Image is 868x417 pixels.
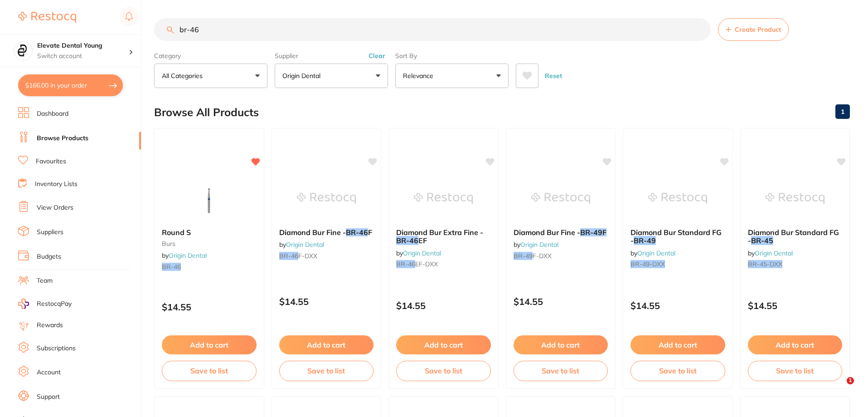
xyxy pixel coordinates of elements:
[580,228,606,237] em: BR-49F
[346,228,368,237] em: BR-46
[835,103,850,121] a: 1
[514,228,580,237] span: Diamond Bur Fine -
[514,296,608,307] p: $14.55
[748,228,843,245] b: Diamond Bur Standard FG - BR-45
[396,228,491,245] b: Diamond Bur Extra Fine - BR-46EF
[514,361,608,381] button: Save to list
[514,335,608,354] button: Add to cart
[37,52,129,61] p: Switch account
[630,228,725,245] b: Diamond Bur Standard FG - BR-49
[748,335,843,354] button: Add to cart
[275,64,388,88] button: Origin Dental
[275,52,388,60] label: Supplier
[18,7,76,28] a: Restocq Logo
[37,276,53,285] a: Team
[630,300,725,311] p: $14.55
[154,18,711,41] input: Search Products
[648,176,707,221] img: Diamond Bur Standard FG - BR-49
[630,249,675,257] span: by
[37,368,61,377] a: Account
[531,176,590,221] img: Diamond Bur Fine - BR-49F
[154,64,267,88] button: All Categories
[35,180,78,189] a: Inventory Lists
[766,176,824,221] img: Diamond Bur Standard FG - BR-45
[847,377,854,384] span: 1
[154,52,267,60] label: Category
[37,134,88,143] a: Browse Products
[751,236,773,245] em: BR-45
[630,228,722,245] span: Diamond Bur Standard FG -
[748,300,843,311] p: $14.55
[396,260,415,268] em: BR-46
[162,302,257,312] p: $14.55
[298,252,317,260] span: F-DXX
[279,296,374,307] p: $14.55
[37,299,72,309] span: RestocqPay
[37,228,63,237] a: Suppliers
[637,249,675,257] a: Origin Dental
[396,236,418,245] em: BR-46
[514,240,558,249] span: by
[634,236,656,245] em: BR-49
[286,240,324,249] a: Origin Dental
[162,335,257,354] button: Add to cart
[162,361,257,381] button: Save to list
[542,64,565,88] button: Reset
[395,52,509,60] label: Sort By
[514,252,533,260] em: BR-49
[282,71,324,80] p: Origin Dental
[415,260,438,268] span: EF-DXX
[418,236,427,245] span: EF
[828,377,850,399] iframe: Intercom live chat
[154,106,259,119] h2: Browse All Products
[396,361,491,381] button: Save to list
[179,176,238,221] img: Round S
[630,361,725,381] button: Save to list
[514,228,608,236] b: Diamond Bur Fine - BR-49F
[748,249,793,257] span: by
[630,260,665,268] em: BR-49-DXX
[36,157,66,166] a: Favourites
[718,18,789,41] button: Create Product
[162,71,206,80] p: All Categories
[279,361,374,381] button: Save to list
[37,41,129,50] h4: Elevate Dental Young
[14,42,32,60] img: Elevate Dental Young
[396,300,491,311] p: $14.55
[755,249,793,257] a: Origin Dental
[279,228,346,237] span: Diamond Bur Fine -
[37,203,73,212] a: View Orders
[630,335,725,354] button: Add to cart
[279,335,374,354] button: Add to cart
[162,251,207,260] span: by
[533,252,552,260] span: F-DXX
[279,240,324,249] span: by
[396,335,491,354] button: Add to cart
[37,321,63,330] a: Rewards
[37,392,60,402] a: Support
[396,249,441,257] span: by
[18,12,76,23] img: Restocq Logo
[520,240,558,249] a: Origin Dental
[414,176,473,221] img: Diamond Bur Extra Fine - BR-46EF
[368,228,372,237] span: F
[162,240,257,247] small: burs
[37,252,61,261] a: Budgets
[169,251,207,260] a: Origin Dental
[395,64,509,88] button: Relevance
[366,52,388,60] button: Clear
[162,228,191,237] span: Round S
[403,71,437,80] p: Relevance
[279,228,374,236] b: Diamond Bur Fine - BR-46F
[18,74,123,96] button: $166.00 in your order
[403,249,441,257] a: Origin Dental
[162,263,181,271] em: BR-46
[297,176,356,221] img: Diamond Bur Fine - BR-46F
[279,252,298,260] em: BR-46
[735,26,781,33] span: Create Product
[37,109,68,118] a: Dashboard
[748,228,839,245] span: Diamond Bur Standard FG -
[396,228,483,237] span: Diamond Bur Extra Fine -
[18,299,29,309] img: RestocqPay
[748,260,782,268] em: BR-45-DXX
